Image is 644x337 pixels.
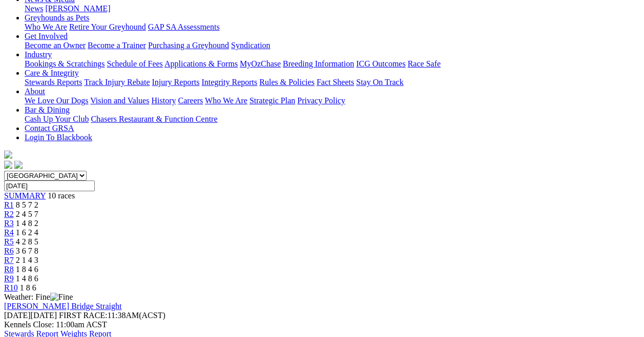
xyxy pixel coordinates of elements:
[152,78,199,86] a: Injury Reports
[356,59,405,68] a: ICG Outcomes
[4,265,14,274] a: R8
[25,133,92,142] a: Login To Blackbook
[407,59,440,68] a: Race Safe
[16,210,38,218] span: 2 4 5 7
[356,78,403,86] a: Stay On Track
[91,115,217,123] a: Chasers Restaurant & Function Centre
[25,4,640,13] div: News & Media
[25,50,52,59] a: Industry
[16,200,38,209] span: 8 5 7 2
[283,59,354,68] a: Breeding Information
[16,228,38,237] span: 1 6 2 4
[25,59,640,69] div: Industry
[107,59,162,68] a: Schedule of Fees
[4,256,14,264] a: R7
[25,87,45,96] a: About
[151,96,176,105] a: History
[4,161,12,169] img: facebook.svg
[88,41,146,50] a: Become a Trainer
[240,59,281,68] a: MyOzChase
[25,96,640,105] div: About
[59,311,107,320] span: FIRST RACE:
[4,283,18,292] a: R10
[25,13,89,22] a: Greyhounds as Pets
[164,59,238,68] a: Applications & Forms
[250,96,295,105] a: Strategic Plan
[297,96,345,105] a: Privacy Policy
[90,96,149,105] a: Vision and Values
[14,161,23,169] img: twitter.svg
[178,96,203,105] a: Careers
[16,265,38,274] span: 1 8 4 6
[4,191,46,200] a: SUMMARY
[84,78,150,86] a: Track Injury Rebate
[4,311,31,320] span: [DATE]
[45,4,110,13] a: [PERSON_NAME]
[25,115,640,124] div: Bar & Dining
[148,41,229,50] a: Purchasing a Greyhound
[317,78,354,86] a: Fact Sheets
[25,115,89,123] a: Cash Up Your Club
[25,32,68,40] a: Get Involved
[25,4,43,13] a: News
[148,23,220,31] a: GAP SA Assessments
[25,23,67,31] a: Who We Are
[16,256,38,264] span: 2 1 4 3
[25,41,640,50] div: Get Involved
[16,274,38,283] span: 1 4 8 6
[4,274,14,283] a: R9
[4,302,121,310] a: [PERSON_NAME] Bridge Straight
[16,237,38,246] span: 4 2 8 5
[59,311,165,320] span: 11:38AM(ACST)
[25,59,105,68] a: Bookings & Scratchings
[201,78,257,86] a: Integrity Reports
[4,210,14,218] a: R2
[50,293,73,302] img: Fine
[4,200,14,209] a: R1
[205,96,247,105] a: Who We Are
[25,78,640,87] div: Care & Integrity
[25,105,70,114] a: Bar & Dining
[25,124,74,132] a: Contact GRSA
[4,320,640,329] div: Kennels Close: 11:00am ACST
[259,78,315,86] a: Rules & Policies
[25,96,88,105] a: We Love Our Dogs
[25,78,82,86] a: Stewards Reports
[16,246,38,255] span: 3 6 7 8
[69,23,146,31] a: Retire Your Greyhound
[20,283,36,292] span: 1 8 6
[48,191,75,200] span: 10 races
[4,311,57,320] span: [DATE]
[25,69,79,77] a: Care & Integrity
[4,228,14,237] a: R4
[4,237,14,246] a: R5
[4,150,12,159] img: logo-grsa-white.png
[4,246,14,255] a: R6
[4,219,14,228] a: R3
[25,41,86,50] a: Become an Owner
[4,181,95,191] input: Select date
[4,293,73,301] span: Weather: Fine
[231,41,270,50] a: Syndication
[16,219,38,228] span: 1 4 8 2
[25,23,640,32] div: Greyhounds as Pets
